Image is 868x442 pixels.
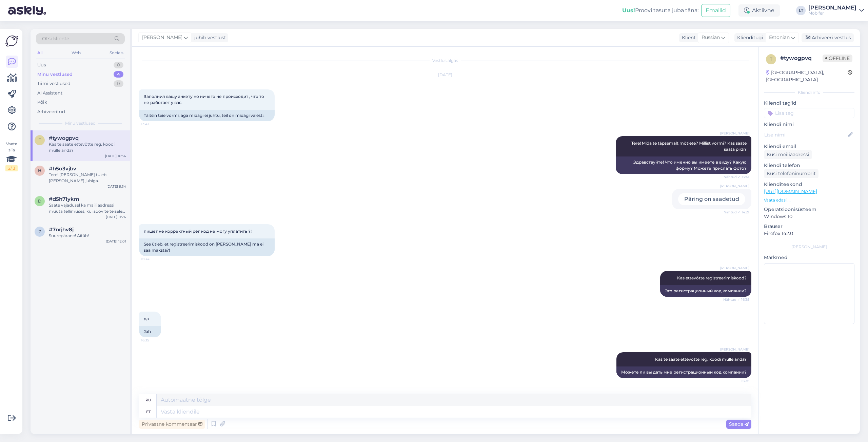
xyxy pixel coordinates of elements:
div: Aktiivne [738,4,780,17]
div: Vaata siia [5,141,18,171]
span: Nähtud ✓ 16:35 [723,297,749,302]
span: Estonian [769,34,790,41]
div: Päring on saadetud [678,193,745,205]
div: [DATE] [139,72,751,78]
div: [DATE] 9:34 [106,184,126,189]
span: #d5h71ykm [49,196,79,202]
span: Saada [729,421,749,427]
div: All [36,48,44,57]
img: Askly Logo [5,35,18,47]
p: Vaata edasi ... [764,197,854,203]
p: Kliendi telefon [764,162,854,169]
div: See ütleb, et registreerimiskood on [PERSON_NAME] ma ei saa maksta?! [139,238,275,256]
div: Mobifer [808,10,856,16]
div: Kõik [37,99,47,106]
span: 16:36 [724,378,749,383]
div: Arhiveeri vestlus [802,33,854,42]
p: Operatsioonisüsteem [764,206,854,213]
a: [URL][DOMAIN_NAME] [764,188,817,194]
span: 16:35 [141,338,166,343]
div: Saate vajadusel ka maili aadressi muuta tellimuses, kui soovite teisele mailile. Tore kui on olem... [49,202,126,214]
p: Klienditeekond [764,181,854,188]
div: juhib vestlust [192,34,226,41]
span: 16:34 [141,256,166,261]
p: Brauser [764,223,854,230]
span: Kas te saate ettevõtte reg. koodi mulle anda? [655,357,747,362]
div: Minu vestlused [37,71,73,78]
span: да [144,316,149,321]
b: Uus! [622,7,635,14]
span: 13:41 [141,122,166,127]
div: Täitsin teie vormi, aga midagi ei juhtu, teil on midagi valesti. [139,110,275,121]
div: [DATE] 16:34 [105,153,126,159]
p: Kliendi nimi [764,121,854,128]
span: #h5o3vjbv [49,166,76,172]
div: # tywogpvq [780,54,823,62]
span: Offline [823,55,852,62]
div: Vestlus algas [139,58,751,64]
span: #7nrjhv8j [49,227,74,233]
span: [PERSON_NAME] [720,184,749,189]
div: LT [796,6,806,15]
p: Kliendi tag'id [764,100,854,107]
div: Tiimi vestlused [37,80,71,87]
div: Arhiveeritud [37,108,65,115]
p: Firefox 142.0 [764,230,854,237]
span: [PERSON_NAME] [720,266,749,271]
p: Windows 10 [764,213,854,220]
a: [PERSON_NAME]Mobifer [808,5,864,16]
div: [PERSON_NAME] [764,244,854,250]
div: Klienditugi [734,34,763,41]
div: Jah [139,326,161,337]
div: Klient [679,34,696,41]
div: [GEOGRAPHIC_DATA], [GEOGRAPHIC_DATA] [766,69,848,83]
div: Uus [37,62,46,68]
span: [PERSON_NAME] [142,34,182,41]
div: et [146,406,151,418]
div: Web [70,48,82,57]
span: Minu vestlused [65,120,96,126]
span: d [38,198,41,204]
span: t [770,57,772,62]
span: #tywogpvq [49,135,79,141]
div: 4 [114,71,123,78]
div: Küsi meiliaadressi [764,150,812,159]
div: [DATE] 12:01 [106,239,126,244]
span: Kas ettevõtte registreerimiskood? [677,275,747,280]
div: 0 [114,80,123,87]
input: Lisa nimi [764,131,847,139]
div: AI Assistent [37,90,62,97]
div: Proovi tasuta juba täna: [622,6,698,15]
div: 2 / 3 [5,165,18,171]
input: Lisa tag [764,108,854,118]
div: Suurepärane! Aitäh! [49,233,126,239]
span: Заполнил вашу анкету но ничего не происходит , что то не работает у вас. [144,94,265,105]
span: Russian [702,34,720,41]
span: 7 [39,229,41,234]
div: Это регистрационный код компании? [660,285,751,297]
div: Tere! [PERSON_NAME] tuleb [PERSON_NAME] juhiga. [49,172,126,184]
div: 0 [114,62,123,68]
div: Kas te saate ettevõtte reg. koodi mulle anda? [49,141,126,153]
span: h [38,168,41,173]
div: Küsi telefoninumbrit [764,169,818,178]
div: [PERSON_NAME] [808,5,856,10]
span: [PERSON_NAME] [720,131,749,136]
span: [PERSON_NAME] [720,347,749,352]
div: ru [145,394,151,406]
p: Kliendi email [764,143,854,150]
div: [DATE] 11:24 [106,214,126,219]
div: Kliendi info [764,89,854,96]
div: Можете ли вы дать мне регистрационный код компании? [616,366,751,378]
div: Здравствуйте! Что именно вы имеете в виду? Какую форму? Можете прислать фото? [616,156,751,174]
span: пишет не корректный рег код не могу уплатить ?! [144,229,252,234]
div: Socials [108,48,125,57]
div: Privaatne kommentaar [139,420,205,429]
span: t [39,138,41,143]
span: Nähtud ✓ 14:21 [724,210,749,215]
span: Otsi kliente [42,35,69,42]
button: Emailid [701,4,730,17]
p: Märkmed [764,254,854,261]
span: Nähtud ✓ 13:41 [724,174,749,180]
span: Tere! Mida te täpsemalt mõtlete? Millist vormi? Kas saate saata pildi? [631,141,748,152]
